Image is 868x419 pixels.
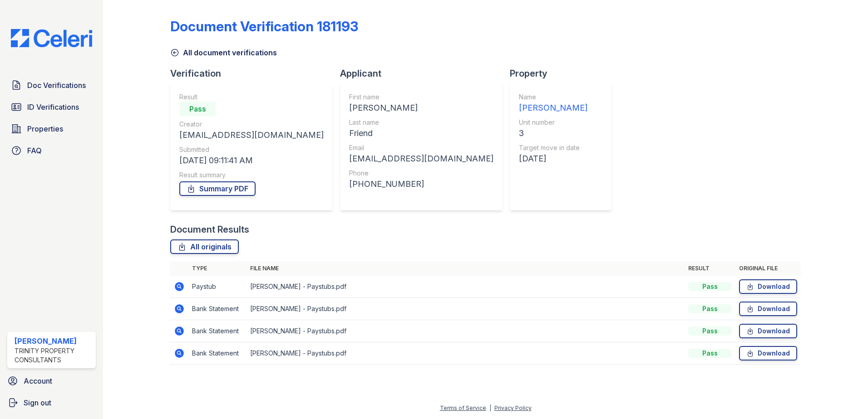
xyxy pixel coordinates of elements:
[247,261,685,276] th: File name
[739,346,797,361] a: Download
[179,171,324,180] div: Result summary
[179,93,324,102] div: Result
[519,93,587,114] a: Name [PERSON_NAME]
[247,342,685,365] td: [PERSON_NAME] - Paystubs.pdf
[440,404,486,411] a: Terms of Service
[510,67,619,80] div: Property
[739,324,797,338] a: Download
[170,67,340,80] div: Verification
[349,178,493,190] div: [PHONE_NUMBER]
[7,76,96,94] a: Doc Verifications
[179,145,324,154] div: Submitted
[519,118,587,127] div: Unit number
[179,154,324,167] div: [DATE] 09:11:41 AM
[7,120,96,138] a: Properties
[188,276,247,298] td: Paystub
[685,261,735,276] th: Result
[170,47,277,58] a: All document verifications
[739,302,797,316] a: Download
[4,394,99,412] a: Sign out
[27,123,63,134] span: Properties
[247,276,685,298] td: [PERSON_NAME] - Paystubs.pdf
[340,67,510,80] div: Applicant
[688,304,732,313] div: Pass
[24,375,52,386] span: Account
[349,93,493,102] div: First name
[4,372,99,390] a: Account
[170,239,239,254] a: All originals
[494,404,532,411] a: Privacy Policy
[27,145,42,156] span: FAQ
[519,143,587,152] div: Target move in date
[489,404,491,411] div: |
[188,320,247,342] td: Bank Statement
[27,80,86,91] span: Doc Verifications
[24,397,51,408] span: Sign out
[739,279,797,294] a: Download
[519,102,587,114] div: [PERSON_NAME]
[179,102,216,116] div: Pass
[188,298,247,320] td: Bank Statement
[349,127,493,140] div: Friend
[519,93,587,102] div: Name
[519,152,587,165] div: [DATE]
[7,141,96,160] a: FAQ
[7,98,96,116] a: ID Verifications
[349,143,493,152] div: Email
[688,282,732,291] div: Pass
[247,298,685,320] td: [PERSON_NAME] - Paystubs.pdf
[15,346,92,365] div: Trinity Property Consultants
[830,383,859,410] iframe: chat widget
[4,29,99,47] img: CE_Logo_Blue-a8612792a0a2168367f1c8372b55b34899dd931a85d93a1a3d3e32e68fde9ad4.png
[519,127,587,140] div: 3
[27,102,79,112] span: ID Verifications
[179,129,324,141] div: [EMAIL_ADDRESS][DOMAIN_NAME]
[15,336,92,346] div: [PERSON_NAME]
[688,326,732,336] div: Pass
[349,118,493,127] div: Last name
[179,120,324,129] div: Creator
[170,18,358,34] div: Document Verification 181193
[247,320,685,342] td: [PERSON_NAME] - Paystubs.pdf
[179,181,256,196] a: Summary PDF
[349,152,493,165] div: [EMAIL_ADDRESS][DOMAIN_NAME]
[170,223,249,236] div: Document Results
[349,102,493,114] div: [PERSON_NAME]
[349,169,493,178] div: Phone
[735,261,801,276] th: Original file
[688,349,732,358] div: Pass
[188,342,247,365] td: Bank Statement
[188,261,247,276] th: Type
